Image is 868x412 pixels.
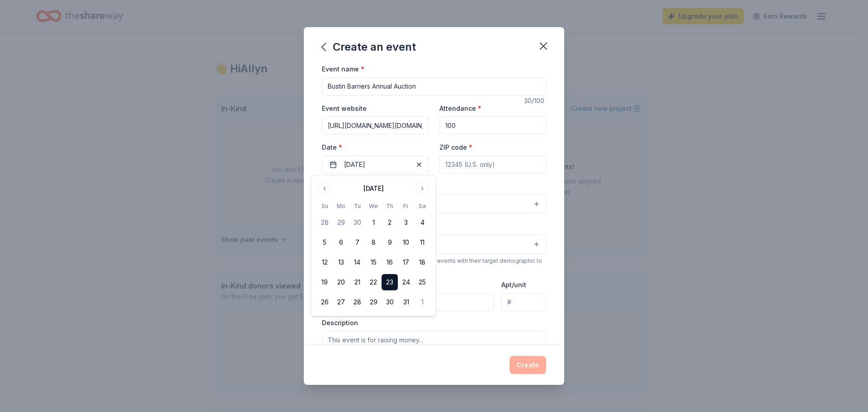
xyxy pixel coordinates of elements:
[349,254,365,270] button: 14
[363,183,384,194] div: [DATE]
[414,214,430,231] button: 4
[316,201,333,211] th: Sunday
[524,95,546,106] div: 30 /100
[414,294,430,310] button: 1
[398,214,414,231] button: 3
[501,293,546,311] input: #
[416,182,429,195] button: Go to next month
[349,234,365,251] button: 7
[365,254,382,270] button: 15
[349,294,365,310] button: 28
[349,201,365,211] th: Tuesday
[414,201,430,211] th: Saturday
[349,274,365,290] button: 21
[382,214,398,231] button: 2
[333,201,349,211] th: Monday
[398,201,414,211] th: Friday
[349,214,365,231] button: 30
[316,234,333,251] button: 5
[333,214,349,231] button: 29
[439,104,481,113] label: Attendance
[322,318,358,327] label: Description
[316,294,333,310] button: 26
[333,294,349,310] button: 27
[398,234,414,251] button: 10
[501,280,526,289] label: Apt/unit
[382,294,398,310] button: 30
[333,234,349,251] button: 6
[322,77,546,95] input: Spring Fundraiser
[316,214,333,231] button: 28
[414,234,430,251] button: 11
[322,156,429,174] button: [DATE]
[322,116,429,134] input: https://www...
[382,254,398,270] button: 16
[365,234,382,251] button: 8
[322,40,416,54] div: Create an event
[398,294,414,310] button: 31
[439,156,546,174] input: 12345 (U.S. only)
[365,294,382,310] button: 29
[316,254,333,270] button: 12
[365,201,382,211] th: Wednesday
[333,254,349,270] button: 13
[333,274,349,290] button: 20
[322,143,429,152] label: Date
[414,254,430,270] button: 18
[322,104,367,113] label: Event website
[439,143,472,152] label: ZIP code
[382,201,398,211] th: Thursday
[382,274,398,290] button: 23
[365,214,382,231] button: 1
[414,274,430,290] button: 25
[398,254,414,270] button: 17
[382,234,398,251] button: 9
[365,274,382,290] button: 22
[322,65,364,74] label: Event name
[439,116,546,134] input: 20
[398,274,414,290] button: 24
[316,274,333,290] button: 19
[318,182,331,195] button: Go to previous month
